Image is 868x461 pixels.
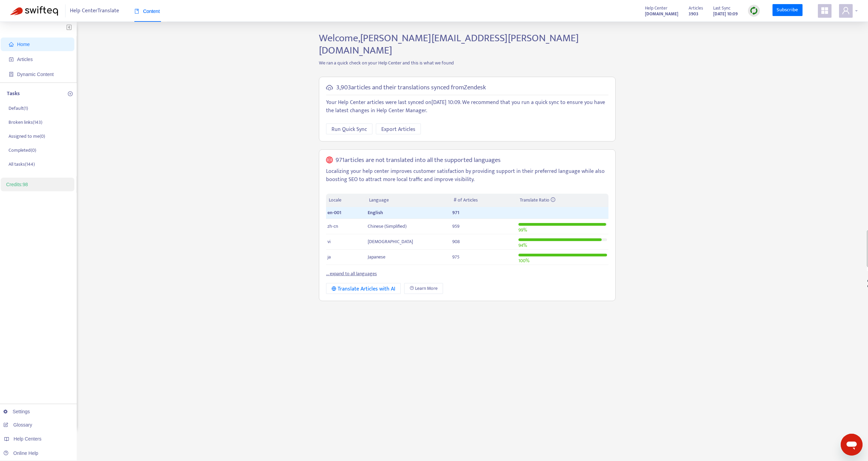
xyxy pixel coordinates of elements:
div: Translate Ratio [520,196,606,204]
span: Content [134,9,160,14]
span: book [134,9,139,14]
a: [DOMAIN_NAME] [645,10,678,18]
p: Completed ( 0 ) [9,147,36,154]
button: Translate Articles with AI [326,283,401,294]
span: Run Quick Sync [332,125,367,134]
span: Help Centers [14,436,42,442]
span: Home [17,42,30,47]
span: English [368,209,383,217]
th: Locale [326,194,366,207]
th: Language [366,194,451,207]
a: Subscribe [773,4,803,16]
span: 908 [452,238,460,246]
strong: 3903 [689,10,698,18]
span: Learn More [415,285,438,292]
span: 971 [452,209,459,217]
span: cloud-sync [326,84,333,91]
h5: 971 articles are not translated into all the supported languages [336,157,501,164]
p: All tasks ( 144 ) [9,161,35,168]
a: Glossary [3,422,32,428]
span: 99 % [518,226,527,234]
span: Welcome, [PERSON_NAME][EMAIL_ADDRESS][PERSON_NAME][DOMAIN_NAME] [319,30,579,59]
span: en-001 [327,209,341,217]
span: Chinese (Simplified) [368,222,407,230]
p: Your Help Center articles were last synced on [DATE] 10:09 . We recommend that you run a quick sy... [326,99,608,115]
p: Default ( 1 ) [9,105,28,112]
span: account-book [9,57,14,62]
span: global [326,157,333,164]
span: Last Sync [713,4,731,12]
span: 94 % [518,241,527,249]
span: zh-cn [327,222,338,230]
p: Localizing your help center improves customer satisfaction by providing support in their preferre... [326,167,608,184]
button: Export Articles [376,123,421,134]
span: plus-circle [68,91,73,96]
p: Tasks [7,90,20,98]
a: Learn More [404,283,443,294]
p: We ran a quick check on your Help Center and this is what we found [314,59,621,66]
a: Online Help [3,450,38,456]
span: Japanese [368,253,385,261]
strong: [DATE] 10:09 [713,10,738,18]
span: container [9,72,14,77]
th: # of Articles [451,194,517,207]
span: ja [327,253,331,261]
img: Swifteq [10,6,58,16]
span: Articles [689,4,703,12]
a: Credits:98 [6,182,28,187]
span: 100 % [518,257,529,265]
iframe: メッセージングウィンドウを開くボタン [841,434,863,456]
span: appstore [821,6,829,15]
span: Help Center Translate [70,4,119,17]
span: Dynamic Content [17,72,54,77]
span: Export Articles [381,125,415,134]
span: Articles [17,57,33,62]
p: Assigned to me ( 0 ) [9,133,45,140]
h5: 3,903 articles and their translations synced from Zendesk [336,84,486,92]
span: home [9,42,14,47]
img: sync.dc5367851b00ba804db3.png [750,6,758,15]
span: Help Center [645,4,667,12]
button: Run Quick Sync [326,123,372,134]
a: ... expand to all languages [326,270,377,278]
p: Broken links ( 143 ) [9,119,42,126]
span: 975 [452,253,459,261]
div: Translate Articles with AI [332,285,395,293]
a: Settings [3,409,30,414]
span: 959 [452,222,459,230]
span: vi [327,238,330,246]
span: [DEMOGRAPHIC_DATA] [368,238,413,246]
span: user [842,6,850,15]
